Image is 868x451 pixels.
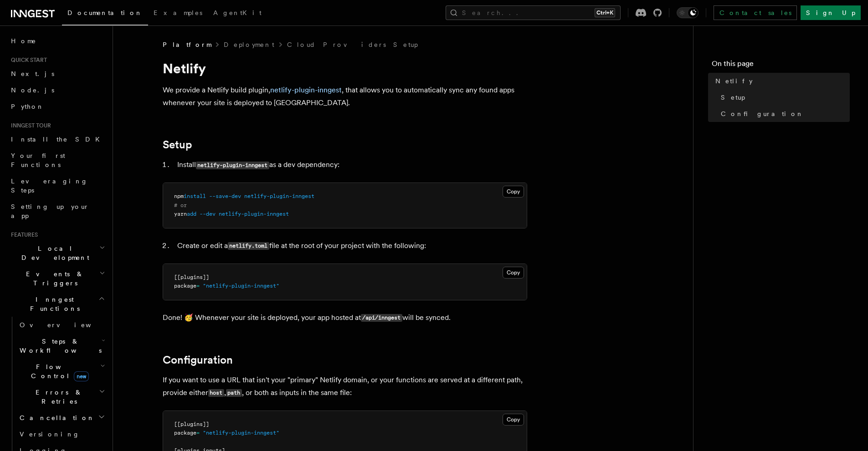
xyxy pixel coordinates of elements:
a: Setting up your app [7,198,107,224]
span: Documentation [67,9,143,16]
button: Toggle dark mode [677,7,699,18]
a: Configuration [717,106,850,122]
span: [[plugins]] [174,421,209,427]
span: --dev [200,211,216,217]
a: Install the SDK [7,131,107,147]
span: Cancellation [16,413,95,422]
span: # or [174,202,187,208]
button: Copy [503,267,524,279]
a: Leveraging Steps [7,173,107,198]
span: Overview [20,321,113,329]
button: Events & Triggers [7,266,107,291]
button: Copy [503,414,524,426]
span: Configuration [721,109,804,118]
a: Next.js [7,66,107,82]
span: [[plugins]] [174,274,209,280]
span: Your first Functions [11,152,65,168]
span: Flow Control [16,362,100,380]
span: = [196,430,200,436]
span: Features [7,231,38,238]
button: Cancellation [16,410,107,426]
span: Next.js [11,70,54,77]
button: Inngest Functions [7,291,107,317]
span: install [184,193,206,199]
span: Netlify [715,76,753,86]
span: Inngest tour [7,122,51,129]
span: Install the SDK [11,136,105,143]
span: Platform [163,40,211,49]
p: If you want to use a URL that isn't your "primary" Netlify domain, or your functions are served a... [163,374,527,400]
span: Errors & Retries [16,388,99,406]
span: Quick start [7,56,47,64]
span: "netlify-plugin-inngest" [203,283,279,289]
a: Overview [16,317,107,333]
span: Home [11,36,36,46]
span: --save-dev [209,193,241,199]
kbd: Ctrl+K [595,8,615,17]
button: Steps & Workflows [16,333,107,359]
button: Copy [503,186,524,198]
a: Configuration [163,354,233,366]
span: Setting up your app [11,203,89,219]
h4: On this page [712,58,850,73]
a: netlify-plugin-inngest [270,86,342,94]
p: We provide a Netlify build plugin, , that allows you to automatically sync any found apps wheneve... [163,84,527,109]
a: Setup [717,89,850,106]
a: AgentKit [208,3,267,25]
span: Versioning [20,431,80,438]
span: package [174,283,196,289]
span: Setup [721,93,745,102]
code: netlify-plugin-inngest [196,162,269,169]
a: Contact sales [714,5,797,20]
button: Errors & Retries [16,384,107,410]
a: Examples [148,3,208,25]
li: Create or edit a file at the root of your project with the following: [175,239,527,253]
a: Sign Up [801,5,861,20]
span: Python [11,103,44,110]
span: netlify-plugin-inngest [219,211,289,217]
p: Done! 🥳 Whenever your site is deployed, your app hosted at will be synced. [163,311,527,324]
span: new [74,371,89,381]
button: Local Development [7,240,107,266]
span: Steps & Workflows [16,337,102,355]
span: "netlify-plugin-inngest" [203,430,279,436]
code: netlify.toml [228,242,269,250]
a: Setup [163,138,192,151]
li: Install as a dev dependency: [175,158,527,172]
button: Search...Ctrl+K [446,5,621,20]
span: add [187,211,196,217]
span: Examples [154,9,202,16]
a: Documentation [62,3,148,25]
span: = [196,283,200,289]
span: Leveraging Steps [11,177,88,194]
a: Versioning [16,426,107,442]
h1: Netlify [163,60,527,76]
span: Inngest Functions [7,295,98,313]
span: package [174,430,196,436]
span: netlify-plugin-inngest [244,193,314,199]
a: Cloud Providers Setup [287,40,418,49]
span: npm [174,193,184,199]
span: Node.js [11,86,54,94]
button: Flow Controlnew [16,359,107,384]
code: path [226,389,242,397]
a: Deployment [224,40,274,49]
span: Local Development [7,244,99,262]
a: Your first Functions [7,147,107,173]
code: host [208,389,224,397]
a: Python [7,98,107,115]
span: Events & Triggers [7,269,99,288]
span: AgentKit [213,9,262,16]
a: Home [7,33,107,49]
span: yarn [174,211,187,217]
code: /api/inngest [361,314,402,322]
a: Netlify [712,73,850,89]
a: Node.js [7,82,107,98]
